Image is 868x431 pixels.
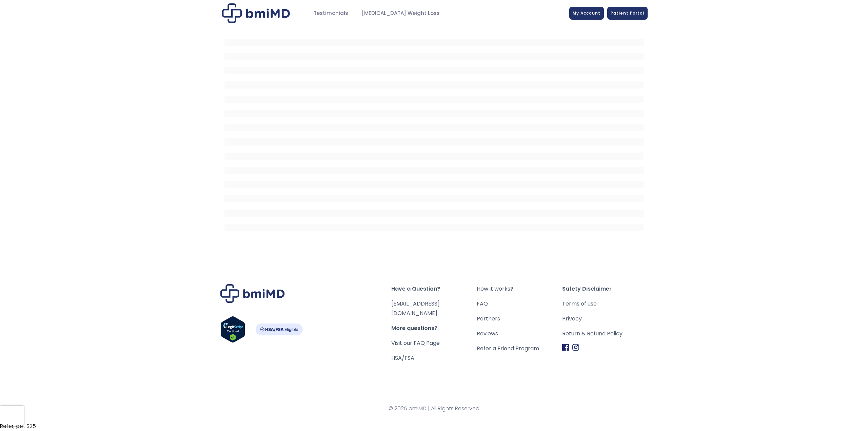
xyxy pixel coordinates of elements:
[220,316,245,346] a: Verify LegitScript Approval for www.bmimd.com
[611,10,644,16] span: Patient Portal
[362,9,440,17] span: [MEDICAL_DATA] Weight Loss
[477,344,562,353] a: Refer a Friend Program
[391,284,477,294] span: Have a Question?
[220,316,245,343] img: Verify Approval for www.bmimd.com
[255,324,303,335] img: HSA-FSA
[391,354,414,362] a: HSA/FSA
[477,329,562,338] a: Reviews
[573,10,600,16] span: My Account
[562,329,648,338] a: Return & Refund Policy
[562,299,648,309] a: Terms of use
[607,7,648,20] a: Patient Portal
[220,284,285,303] img: Brand Logo
[355,7,447,20] a: [MEDICAL_DATA] Weight Loss
[391,339,440,347] a: Visit our FAQ Page
[314,9,348,17] span: Testimonials
[222,3,290,23] img: Patient Messaging Portal
[477,314,562,324] a: Partners
[220,404,648,413] span: © 2025 bmiMD | All Rights Reserved
[224,32,644,235] iframe: MDI Patient Messaging Portal
[562,314,648,324] a: Privacy
[391,300,440,317] a: [EMAIL_ADDRESS][DOMAIN_NAME]
[569,7,604,20] a: My Account
[572,344,579,351] img: Instagram
[562,344,569,351] img: Facebook
[562,284,648,294] span: Safety Disclaimer
[307,7,355,20] a: Testimonials
[477,284,562,294] a: How it works?
[477,299,562,309] a: FAQ
[391,324,477,333] span: More questions?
